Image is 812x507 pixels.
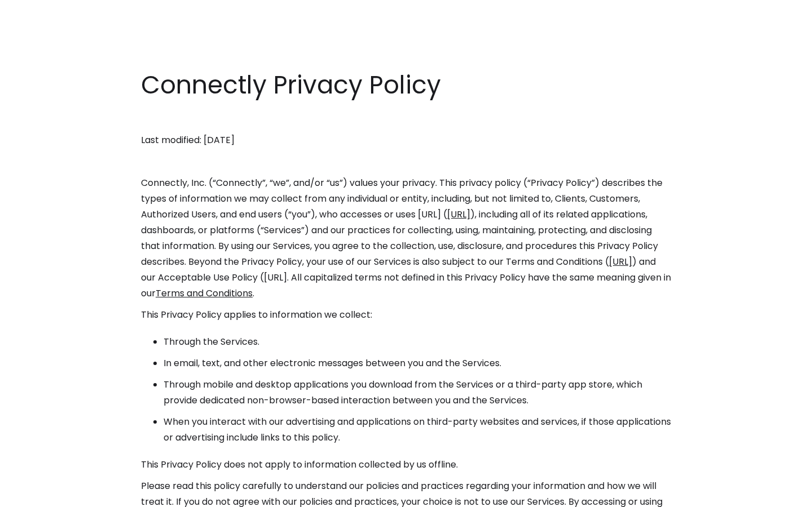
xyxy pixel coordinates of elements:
[23,487,68,503] ul: Language list
[141,111,671,127] p: ‍
[141,175,671,301] p: Connectly, Inc. (“Connectly”, “we”, and/or “us”) values your privacy. This privacy policy (“Priva...
[164,355,671,371] li: In email, text, and other electronic messages between you and the Services.
[164,377,671,408] li: Through mobile and desktop applications you download from the Services or a third-party app store...
[141,68,671,103] h1: Connectly Privacy Policy
[164,334,671,350] li: Through the Services.
[141,457,671,473] p: This Privacy Policy does not apply to information collected by us offline.
[164,414,671,446] li: When you interact with our advertising and applications on third-party websites and services, if ...
[447,208,470,221] a: [URL]
[156,287,253,300] a: Terms and Conditions
[609,255,632,268] a: [URL]
[11,486,68,503] aside: Language selected: English
[141,132,671,148] p: Last modified: [DATE]
[141,307,671,323] p: This Privacy Policy applies to information we collect:
[141,154,671,170] p: ‍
